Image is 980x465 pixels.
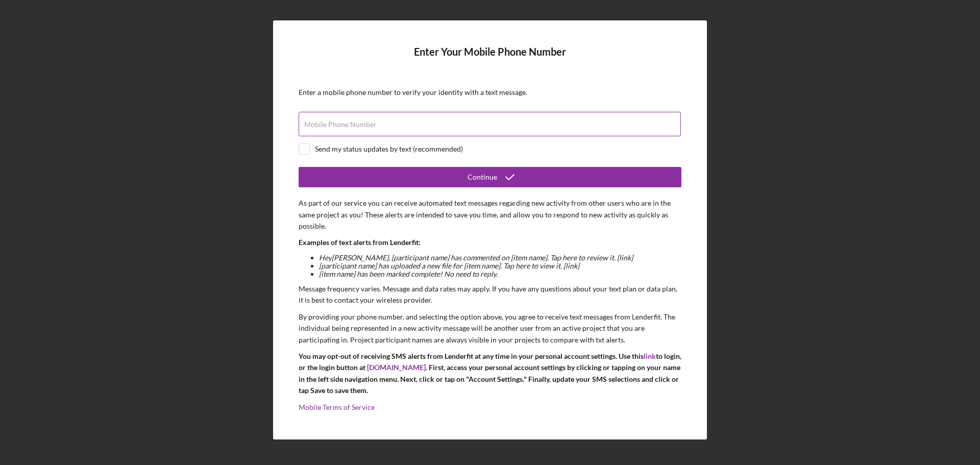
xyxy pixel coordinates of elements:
div: Enter a mobile phone number to verify your identity with a text message. [299,88,681,96]
li: [item name] has been marked complete! No need to reply. [319,270,681,278]
li: [participant name] has uploaded a new file for [item name]. Tap here to view it. [link] [319,262,681,270]
div: Continue [468,167,497,187]
p: Message frequency varies. Message and data rates may apply. If you have any questions about your ... [299,283,681,306]
li: Hey [PERSON_NAME] , [participant name] has commented on [item name]. Tap here to review it. [link] [319,254,681,262]
h4: Enter Your Mobile Phone Number [299,46,681,73]
p: As part of our service you can receive automated text messages regarding new activity from other ... [299,198,681,232]
a: link [644,352,656,360]
div: Send my status updates by text (recommended) [315,145,463,153]
p: By providing your phone number, and selecting the option above, you agree to receive text message... [299,311,681,346]
p: You may opt-out of receiving SMS alerts from Lenderfit at any time in your personal account setti... [299,351,681,397]
label: Mobile Phone Number [304,120,377,129]
p: Examples of text alerts from Lenderfit: [299,237,681,248]
a: [DOMAIN_NAME] [367,363,426,372]
button: Continue [299,167,681,187]
a: Mobile Terms of Service [299,403,375,411]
